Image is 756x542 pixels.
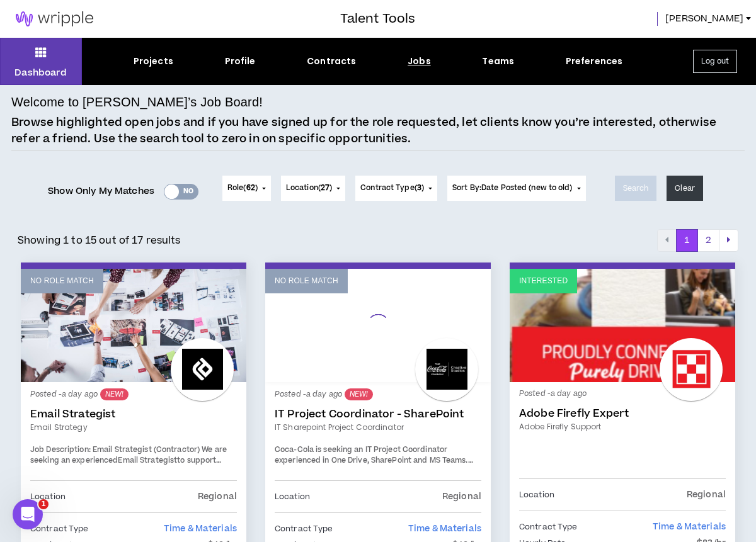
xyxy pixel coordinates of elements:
[11,115,745,147] p: Browse highlighted open jobs and if you have signed up for the role requested, let clients know y...
[345,388,373,400] sup: NEW!
[275,388,481,400] p: Posted - a day ago
[286,183,332,194] span: Location ( )
[21,269,246,382] a: No Role Match
[519,488,554,502] p: Location
[30,275,94,287] p: No Role Match
[13,499,43,529] iframe: Intercom live chat
[417,183,421,193] span: 3
[281,176,345,201] button: Location(27)
[687,488,726,502] p: Regional
[275,422,481,433] a: IT Sharepoint Project Coordinator
[693,50,737,73] button: Log out
[667,176,703,201] button: Clear
[222,176,271,201] button: Role(62)
[657,229,738,252] nav: pagination
[482,55,514,68] div: Teams
[321,183,329,193] span: 27
[676,229,698,252] button: 1
[11,93,263,111] h4: Welcome to [PERSON_NAME]’s Job Board!
[665,12,743,26] span: [PERSON_NAME]
[452,183,573,193] span: Sort By: Date Posted (new to old)
[275,522,333,536] p: Contract Type
[246,183,255,193] span: 62
[697,229,719,252] button: 2
[38,499,49,509] span: 1
[360,183,424,194] span: Contract Type ( )
[30,444,227,466] span: We are seeking an experienced
[519,275,568,287] p: Interested
[307,55,356,68] div: Contracts
[30,422,237,433] a: Email Strategy
[198,490,237,504] p: Regional
[519,388,726,400] p: Posted - a day ago
[265,269,491,382] a: No Role Match
[442,490,481,504] p: Regional
[355,176,437,201] button: Contract Type(3)
[30,490,66,504] p: Location
[510,269,735,382] a: Interested
[447,176,586,201] button: Sort By:Date Posted (new to old)
[118,455,177,466] strong: Email Strategist
[408,522,481,535] span: Time & Materials
[30,408,237,421] a: Email Strategist
[100,388,129,400] sup: NEW!
[14,66,67,79] p: Dashboard
[164,522,237,535] span: Time & Materials
[615,176,657,201] button: Search
[225,55,256,68] div: Profile
[227,183,258,194] span: Role ( )
[18,233,181,248] p: Showing 1 to 15 out of 17 results
[340,9,415,28] h3: Talent Tools
[134,55,173,68] div: Projects
[519,421,726,432] a: Adobe Firefly Support
[275,444,474,499] span: Coca-Cola is seeking an IT Project Coordinator experienced in One Drive, SharePoint and MS Teams....
[519,520,578,534] p: Contract Type
[48,182,154,201] span: Show Only My Matches
[30,522,89,536] p: Contract Type
[30,388,237,400] p: Posted - a day ago
[275,408,481,421] a: IT Project Coordinator - SharePoint
[566,55,623,68] div: Preferences
[653,521,726,533] span: Time & Materials
[30,444,200,455] strong: Job Description: Email Strategist (Contractor)
[519,407,726,420] a: Adobe Firefly Expert
[275,490,310,504] p: Location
